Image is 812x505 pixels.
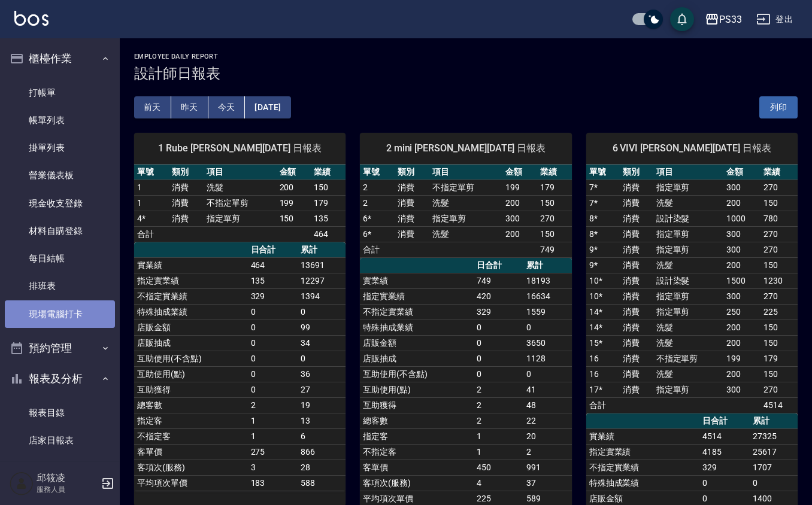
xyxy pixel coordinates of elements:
td: 420 [474,288,524,304]
td: 0 [248,366,298,382]
span: 1 Rube [PERSON_NAME][DATE] 日報表 [149,142,331,154]
td: 客項次(服務) [134,460,248,475]
td: 179 [537,180,572,195]
td: 300 [723,288,761,304]
td: 27325 [750,428,798,444]
td: 300 [723,242,761,257]
td: 1 [248,413,298,428]
button: [DATE] [245,96,290,118]
td: 275 [248,444,298,460]
a: 1 [137,198,142,208]
td: 設計染髮 [653,273,724,288]
td: 199 [502,180,537,195]
td: 指定實業績 [360,288,474,304]
td: 150 [311,180,346,195]
img: Logo [14,11,49,26]
a: 1 [137,182,142,192]
td: 實業績 [586,428,700,444]
td: 25617 [750,444,798,460]
td: 28 [298,460,346,475]
a: 16 [589,369,599,379]
td: 780 [761,211,798,226]
td: 消費 [395,226,429,242]
td: 225 [761,304,798,320]
td: 消費 [620,211,653,226]
button: save [670,7,694,31]
button: 報表及分析 [5,363,115,394]
button: 前天 [134,96,171,118]
td: 互助獲得 [134,382,248,397]
td: 16634 [523,288,571,304]
td: 0 [523,320,571,335]
th: 項目 [204,165,277,180]
td: 消費 [620,320,653,335]
td: 150 [761,257,798,273]
td: 總客數 [360,413,474,428]
th: 項目 [429,165,502,180]
td: 200 [723,366,761,382]
h2: Employee Daily Report [134,53,798,60]
td: 消費 [395,211,429,226]
td: 2 [523,444,571,460]
td: 300 [502,211,537,226]
td: 4185 [699,444,750,460]
table: a dense table [134,242,346,491]
td: 實業績 [134,257,248,273]
td: 866 [298,444,346,460]
td: 19 [298,397,346,413]
td: 合計 [586,397,620,413]
a: 材料自購登錄 [5,217,115,245]
th: 單號 [586,165,620,180]
td: 客單價 [134,444,248,460]
td: 指定單剪 [204,211,277,226]
td: 店販抽成 [360,351,474,366]
td: 不指定客 [134,428,248,444]
td: 合計 [134,226,169,242]
td: 199 [277,195,311,211]
button: 登出 [752,8,798,31]
th: 金額 [502,165,537,180]
td: 消費 [169,180,204,195]
td: 150 [537,226,572,242]
td: 329 [248,288,298,304]
td: 34 [298,335,346,351]
a: 16 [589,354,599,363]
td: 250 [723,304,761,320]
td: 150 [761,335,798,351]
td: 179 [761,351,798,366]
td: 179 [311,195,346,211]
td: 0 [474,320,524,335]
th: 項目 [653,165,724,180]
td: 店販抽成 [134,335,248,351]
td: 不指定實業績 [586,460,700,475]
td: 洗髮 [429,226,502,242]
h3: 設計師日報表 [134,65,798,82]
td: 洗髮 [653,366,724,382]
td: 0 [298,351,346,366]
td: 270 [761,180,798,195]
th: 類別 [169,165,204,180]
td: 消費 [395,180,429,195]
td: 實業績 [360,273,474,288]
td: 0 [474,335,524,351]
td: 0 [699,475,750,491]
td: 指定客 [134,413,248,428]
td: 店販金額 [134,320,248,335]
td: 4514 [699,428,750,444]
td: 135 [248,273,298,288]
td: 互助獲得 [360,397,474,413]
td: 2 [248,397,298,413]
td: 設計染髮 [653,211,724,226]
td: 不指定單剪 [653,351,724,366]
td: 588 [298,475,346,491]
a: 報表目錄 [5,399,115,427]
td: 指定單剪 [653,304,724,320]
td: 27 [298,382,346,397]
td: 150 [761,195,798,211]
td: 464 [248,257,298,273]
td: 指定單剪 [653,242,724,257]
td: 消費 [620,226,653,242]
td: 4514 [761,397,798,413]
td: 1559 [523,304,571,320]
th: 類別 [620,165,653,180]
